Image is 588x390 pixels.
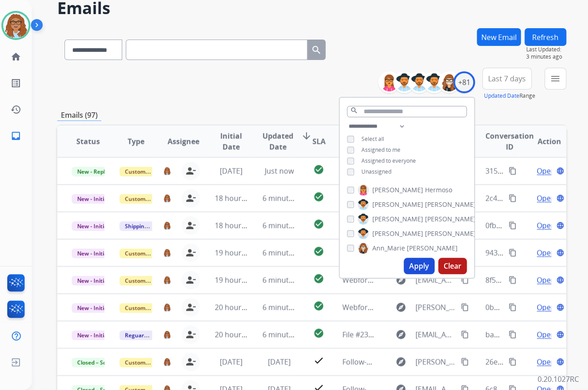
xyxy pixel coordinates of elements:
mat-icon: person_remove [185,302,196,313]
span: New - Initial [72,330,114,340]
mat-icon: check_circle [313,191,324,202]
span: SLA [312,136,325,147]
span: Just now [264,166,293,176]
img: agent-avatar [163,276,171,284]
mat-icon: language [556,167,564,175]
span: [EMAIL_ADDRESS][DOMAIN_NAME] [415,329,456,340]
mat-icon: check_circle [313,300,324,311]
span: 18 hours ago [215,220,260,230]
mat-icon: explore [395,275,406,285]
img: agent-avatar [163,167,171,175]
span: 18 hours ago [215,193,260,203]
span: Open [537,302,555,313]
p: Emails (97) [57,110,101,121]
button: Updated Date [484,92,519,100]
mat-icon: language [556,276,564,284]
span: [PERSON_NAME] [407,244,458,253]
mat-icon: person_remove [185,329,196,340]
span: Status [76,136,100,147]
mat-icon: explore [395,329,406,340]
span: [PERSON_NAME][EMAIL_ADDRESS][PERSON_NAME][DOMAIN_NAME] [415,302,456,313]
span: Assigned to me [361,146,400,154]
span: Type [128,136,144,147]
span: Open [537,193,555,204]
span: 6 minutes ago [262,248,311,258]
mat-icon: content_copy [461,276,469,284]
span: Open [537,165,555,176]
mat-icon: check_circle [313,164,324,175]
span: 6 minutes ago [262,330,311,340]
mat-icon: content_copy [509,249,517,257]
span: Unassigned [361,168,391,175]
span: 6 minutes ago [262,220,311,230]
mat-icon: arrow_downward [301,130,311,141]
mat-icon: person_remove [185,220,196,231]
mat-icon: explore [395,302,406,313]
button: Apply [404,258,435,274]
mat-icon: content_copy [509,194,517,202]
span: 20 hours ago [215,330,260,340]
img: agent-avatar [163,330,171,338]
span: 3 minutes ago [526,53,566,60]
mat-icon: language [556,249,564,257]
span: Initial Date [215,130,247,152]
span: [PERSON_NAME] [372,215,423,224]
mat-icon: language [556,303,564,311]
span: 19 hours ago [215,275,260,285]
span: 20 hours ago [215,302,260,312]
button: Clear [438,258,467,274]
span: Closed – Solved [72,358,122,367]
span: [PERSON_NAME][EMAIL_ADDRESS][PERSON_NAME][DOMAIN_NAME] [415,356,456,367]
span: New - Initial [72,221,114,231]
span: Ann_Marie [372,244,405,253]
span: [DATE] [220,357,242,367]
span: [EMAIL_ADDRESS][DOMAIN_NAME] [415,275,456,285]
span: 6 minutes ago [262,193,311,203]
span: Select all [361,135,384,143]
mat-icon: search [311,45,322,55]
span: Webform from [EMAIL_ADDRESS][DOMAIN_NAME] on [DATE] [342,275,548,285]
span: 6 minutes ago [262,275,311,285]
mat-icon: person_remove [185,356,196,367]
span: Customer Support [119,276,178,285]
span: File #2300641860 [342,330,400,340]
span: New - Initial [72,303,114,313]
th: Action [519,125,566,157]
span: Assigned to everyone [361,157,416,165]
span: Hermoso [425,185,452,195]
mat-icon: language [556,330,564,339]
mat-icon: content_copy [509,358,517,366]
span: New - Initial [72,276,114,285]
mat-icon: language [556,221,564,230]
img: agent-avatar [163,303,171,311]
mat-icon: inbox [10,130,21,141]
span: 19 hours ago [215,248,260,258]
mat-icon: list_alt [10,78,21,89]
mat-icon: check_circle [313,219,324,230]
button: New Email [477,28,521,46]
mat-icon: person_remove [185,247,196,258]
mat-icon: menu [550,73,561,84]
p: 0.20.1027RC [538,374,579,385]
span: Customer Support [119,194,178,204]
mat-icon: home [10,51,21,62]
button: Last 7 days [482,68,532,90]
mat-icon: person_remove [185,275,196,285]
span: Range [484,92,535,100]
span: Customer Support [119,358,178,367]
mat-icon: check_circle [313,328,324,339]
button: Refresh [524,28,566,46]
mat-icon: content_copy [509,276,517,284]
span: Open [537,356,555,367]
span: Open [537,329,555,340]
span: [PERSON_NAME] [372,200,423,209]
mat-icon: content_copy [509,330,517,339]
img: avatar [3,13,29,38]
span: Customer Support [119,167,178,176]
span: [DATE] [220,166,242,176]
span: Conversation ID [485,130,534,152]
img: agent-avatar [163,358,171,365]
span: Customer Support [119,249,178,258]
span: [PERSON_NAME] [372,229,423,238]
div: +81 [453,71,475,93]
